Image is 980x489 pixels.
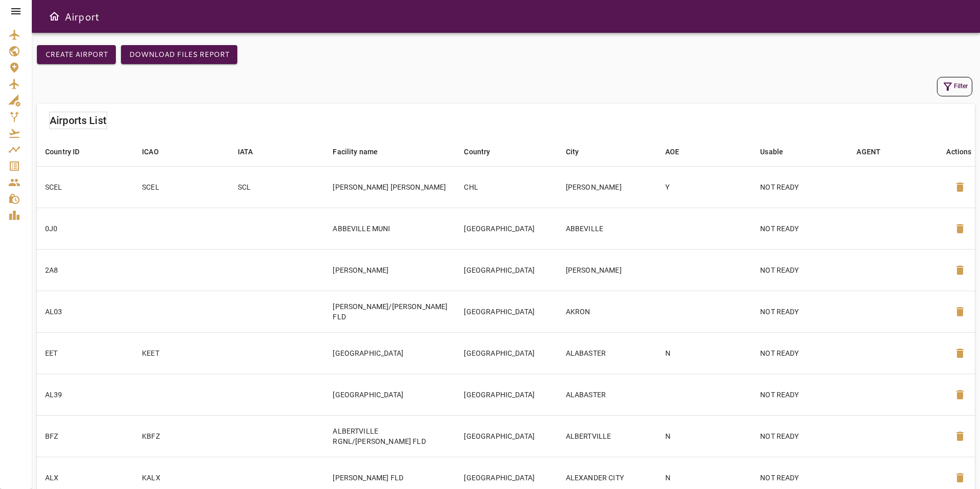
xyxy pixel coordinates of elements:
[134,332,229,374] td: KEET
[760,307,840,317] p: NOT READY
[37,208,134,249] td: 0J0
[464,146,503,158] span: Country
[45,146,80,158] div: Country ID
[37,415,134,457] td: BFZ
[558,374,657,415] td: ALABASTER
[760,182,840,192] p: NOT READY
[333,146,378,158] div: Facility name
[37,166,134,208] td: SCEL
[324,249,456,291] td: [PERSON_NAME]
[760,473,840,483] p: NOT READY
[954,305,966,318] span: delete
[44,6,65,27] button: Open drawer
[45,146,93,158] span: Country ID
[948,341,972,365] button: Delete Airport
[558,208,657,249] td: ABBEVILLE
[760,146,797,158] span: Usable
[230,166,325,208] td: SCL
[238,146,253,158] div: IATA
[324,332,456,374] td: [GEOGRAPHIC_DATA]
[954,222,966,235] span: delete
[558,415,657,457] td: ALBERTVILLE
[37,291,134,332] td: AL03
[760,348,840,358] p: NOT READY
[948,258,972,282] button: Delete Airport
[558,332,657,374] td: ALABASTER
[954,264,966,276] span: delete
[948,216,972,241] button: Delete Airport
[954,389,966,401] span: delete
[657,415,752,457] td: N
[954,181,966,193] span: delete
[760,390,840,400] p: NOT READY
[37,249,134,291] td: 2A8
[566,146,593,158] span: City
[324,291,456,332] td: [PERSON_NAME]/[PERSON_NAME] FLD
[566,146,579,158] div: City
[464,146,490,158] div: Country
[324,166,456,208] td: [PERSON_NAME] [PERSON_NAME]
[856,146,894,158] span: AGENT
[324,208,456,249] td: ABBEVILLE MUNI
[760,265,840,275] p: NOT READY
[456,332,557,374] td: [GEOGRAPHIC_DATA]
[665,146,679,158] div: AOE
[37,45,116,64] button: Create airport
[558,249,657,291] td: [PERSON_NAME]
[456,208,557,249] td: [GEOGRAPHIC_DATA]
[37,332,134,374] td: EET
[948,175,972,199] button: Delete Airport
[456,374,557,415] td: [GEOGRAPHIC_DATA]
[760,146,783,158] div: Usable
[657,332,752,374] td: N
[456,249,557,291] td: [GEOGRAPHIC_DATA]
[937,77,972,96] button: Filter
[856,146,881,158] div: AGENT
[324,415,456,457] td: ALBERTVILLE RGNL/[PERSON_NAME] FLD
[760,431,840,441] p: NOT READY
[134,166,229,208] td: SCEL
[558,291,657,332] td: AKRON
[142,146,159,158] div: ICAO
[760,223,840,234] p: NOT READY
[65,8,99,25] h6: Airport
[238,146,267,158] span: IATA
[558,166,657,208] td: [PERSON_NAME]
[657,166,752,208] td: Y
[456,415,557,457] td: [GEOGRAPHIC_DATA]
[324,374,456,415] td: [GEOGRAPHIC_DATA]
[948,382,972,407] button: Delete Airport
[954,430,966,442] span: delete
[948,299,972,324] button: Delete Airport
[456,166,557,208] td: CHL
[50,112,107,129] h6: Airports List
[134,415,229,457] td: KBFZ
[121,45,237,64] button: Download Files Report
[456,291,557,332] td: [GEOGRAPHIC_DATA]
[948,424,972,449] button: Delete Airport
[37,374,134,415] td: AL39
[665,146,692,158] span: AOE
[954,347,966,359] span: delete
[333,146,391,158] span: Facility name
[954,472,966,484] span: delete
[142,146,172,158] span: ICAO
